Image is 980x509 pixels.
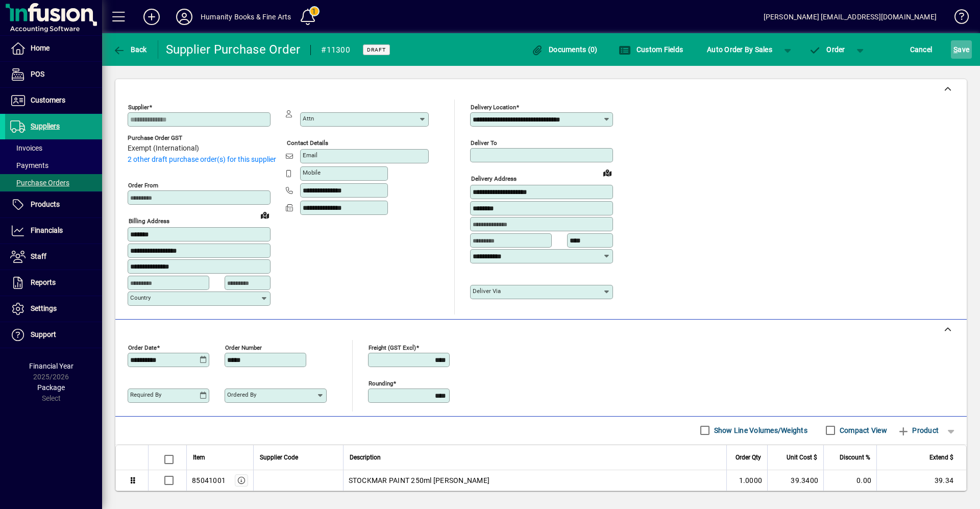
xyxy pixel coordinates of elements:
[227,391,256,398] mat-label: Ordered by
[823,470,876,491] td: 0.00
[31,226,63,234] span: Financials
[31,252,46,260] span: Staff
[128,344,157,351] mat-label: Order date
[201,9,291,25] div: Humanity Books & Fine Arts
[953,41,969,58] span: ave
[702,40,777,59] button: Auto Order By Sales
[5,139,102,157] a: Invoices
[31,278,56,286] span: Reports
[471,104,516,111] mat-label: Delivery Location
[804,40,850,59] button: Order
[876,470,966,491] td: 39.34
[764,9,937,25] div: [PERSON_NAME] [EMAIL_ADDRESS][DOMAIN_NAME]
[128,135,199,141] span: Purchase Order GST
[303,152,317,159] mat-label: Email
[369,379,393,386] mat-label: Rounding
[192,475,226,486] div: 85041001
[5,244,102,270] a: Staff
[947,2,967,35] a: Knowledge Base
[929,452,953,463] span: Extend $
[369,344,416,351] mat-label: Freight (GST excl)
[707,41,772,58] span: Auto Order By Sales
[37,383,65,392] span: Package
[128,182,158,189] mat-label: Order from
[897,422,939,439] span: Product
[5,192,102,217] a: Products
[951,40,972,59] button: Save
[616,40,685,59] button: Custom Fields
[260,452,298,463] span: Supplier Code
[529,40,600,59] button: Documents (0)
[130,391,161,398] mat-label: Required by
[321,42,350,58] div: #11300
[128,104,149,111] mat-label: Supplier
[113,45,147,54] span: Back
[473,287,501,295] mat-label: Deliver via
[128,144,199,153] span: Exempt (International)
[5,174,102,191] a: Purchase Orders
[166,41,301,58] div: Supplier Purchase Order
[767,470,823,491] td: 39.3400
[953,45,958,54] span: S
[5,296,102,322] a: Settings
[712,425,807,435] label: Show Line Volumes/Weights
[350,452,381,463] span: Description
[303,169,321,176] mat-label: Mobile
[471,139,497,147] mat-label: Deliver To
[225,344,262,351] mat-label: Order number
[102,40,158,59] app-page-header-button: Back
[29,362,73,370] span: Financial Year
[31,330,56,338] span: Support
[5,62,102,87] a: POS
[31,122,60,130] span: Suppliers
[135,8,168,26] button: Add
[908,40,935,59] button: Cancel
[10,179,69,187] span: Purchase Orders
[31,200,60,208] span: Products
[31,96,65,104] span: Customers
[5,36,102,61] a: Home
[838,425,887,435] label: Compact View
[736,452,761,463] span: Order Qty
[31,70,44,78] span: POS
[110,40,150,59] button: Back
[257,207,273,223] a: View on map
[5,157,102,174] a: Payments
[31,304,57,312] span: Settings
[31,44,50,52] span: Home
[349,475,490,486] span: STOCKMAR PAINT 250ml [PERSON_NAME]
[168,8,201,26] button: Profile
[809,45,845,54] span: Order
[10,144,42,152] span: Invoices
[599,164,616,181] a: View on map
[303,115,314,122] mat-label: Attn
[367,46,386,53] span: Draft
[531,45,598,54] span: Documents (0)
[892,421,944,440] button: Product
[619,45,683,54] span: Custom Fields
[5,218,102,244] a: Financials
[5,88,102,113] a: Customers
[130,294,151,301] mat-label: Country
[5,322,102,348] a: Support
[128,154,286,165] div: 2 other draft purchase order(s) for this supplier
[840,452,870,463] span: Discount %
[5,270,102,296] a: Reports
[910,41,933,58] span: Cancel
[787,452,817,463] span: Unit Cost $
[726,470,767,491] td: 1.0000
[193,452,205,463] span: Item
[10,161,48,169] span: Payments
